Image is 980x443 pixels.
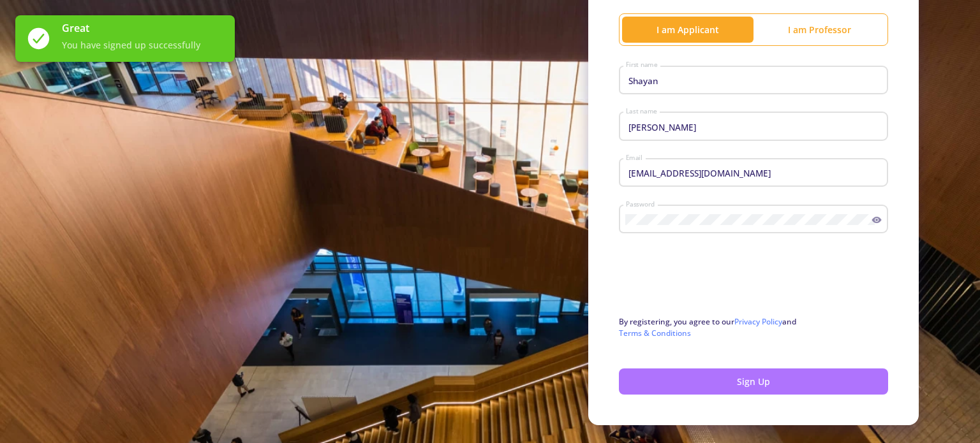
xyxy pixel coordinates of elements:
[619,316,888,339] p: By registering, you agree to our and
[619,256,813,306] iframe: reCAPTCHA
[619,328,691,338] a: Terms & Conditions
[734,316,782,327] a: Privacy Policy
[754,23,885,36] div: I am Professor
[62,38,225,52] span: You have signed up successfully
[62,20,225,36] span: Great
[619,368,888,395] button: Sign Up
[622,23,754,36] div: I am Applicant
